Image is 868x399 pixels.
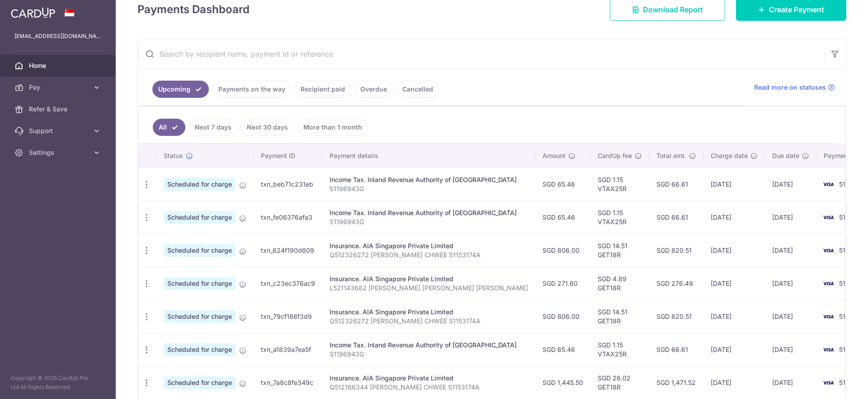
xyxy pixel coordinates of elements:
[839,213,851,221] span: 5111
[29,148,89,157] span: Settings
[354,81,393,98] a: Overdue
[164,211,236,224] span: Scheduled for charge
[535,168,590,201] td: SGD 65.46
[711,151,748,160] span: Charge date
[649,234,703,267] td: SGD 820.51
[29,105,89,114] span: Refer & Save
[29,61,89,70] span: Home
[649,333,703,366] td: SGD 66.61
[164,277,236,290] span: Scheduled for charge
[703,267,765,300] td: [DATE]
[20,6,39,14] span: Help
[164,310,236,323] span: Scheduled for charge
[839,379,851,386] span: 5111
[703,333,765,366] td: [DATE]
[212,81,291,98] a: Payments on the way
[254,267,322,300] td: txn_c23ec376ac9
[765,267,816,300] td: [DATE]
[164,376,236,389] span: Scheduled for charge
[769,4,824,15] span: Create Payment
[138,39,824,68] input: Search by recipient name, payment id or reference
[254,234,322,267] td: txn_624f190d809
[649,168,703,201] td: SGD 66.61
[703,201,765,234] td: [DATE]
[153,119,185,136] a: All
[164,343,236,356] span: Scheduled for charge
[819,344,837,355] img: Bank Card
[590,201,649,234] td: SGD 1.15 VTAX25R
[590,300,649,333] td: SGD 14.51 GET18R
[754,83,835,92] a: Read more on statuses
[535,267,590,300] td: SGD 271.60
[819,377,837,388] img: Bank Card
[590,333,649,366] td: SGD 1.15 VTAX25R
[703,366,765,399] td: [DATE]
[254,300,322,333] td: txn_79cf186f3d9
[254,201,322,234] td: txn_fe06376afa3
[703,300,765,333] td: [DATE]
[330,284,528,293] p: L521143682 [PERSON_NAME] [PERSON_NAME] [PERSON_NAME]
[330,175,528,184] div: Income Tax. Inland Revenue Authority of [GEOGRAPHIC_DATA]
[819,245,837,256] img: Bank Card
[330,350,528,359] p: S1196943G
[330,383,528,392] p: Q512186344 [PERSON_NAME] CHWEE S1153174A
[254,168,322,201] td: txn_beb71c231eb
[590,366,649,399] td: SGD 26.02 GET18R
[29,83,89,92] span: Pay
[819,278,837,289] img: Bank Card
[137,1,250,18] h4: Payments Dashboard
[765,168,816,201] td: [DATE]
[656,151,686,160] span: Total amt.
[164,178,236,191] span: Scheduled for charge
[819,212,837,223] img: Bank Card
[254,144,322,168] th: Payment ID
[164,151,183,160] span: Status
[772,151,799,160] span: Due date
[254,366,322,399] td: txn_7a8c8fe349c
[330,217,528,226] p: S1196943G
[330,374,528,383] div: Insurance. AIA Singapore Private Limited
[649,201,703,234] td: SGD 66.61
[11,7,55,18] img: CardUp
[703,234,765,267] td: [DATE]
[590,267,649,300] td: SGD 4.89 GET18R
[765,234,816,267] td: [DATE]
[839,312,851,320] span: 5111
[322,144,535,168] th: Payment details
[819,179,837,190] img: Bank Card
[703,168,765,201] td: [DATE]
[649,267,703,300] td: SGD 276.49
[152,81,209,98] a: Upcoming
[330,241,528,250] div: Insurance. AIA Singapore Private Limited
[396,81,439,98] a: Cancelled
[643,4,703,15] span: Download Report
[254,333,322,366] td: txn_a1839a7ea5f
[297,119,368,136] a: More than 1 month
[598,151,632,160] span: CardUp fee
[590,234,649,267] td: SGD 14.51 GET18R
[164,244,236,257] span: Scheduled for charge
[765,366,816,399] td: [DATE]
[839,346,851,353] span: 5111
[241,119,294,136] a: Next 30 days
[330,308,528,317] div: Insurance. AIA Singapore Private Limited
[535,300,590,333] td: SGD 806.00
[29,126,89,135] span: Support
[754,83,826,92] span: Read more on statuses
[819,311,837,322] img: Bank Card
[839,279,851,287] span: 5111
[535,366,590,399] td: SGD 1,445.50
[295,81,351,98] a: Recipient paid
[189,119,237,136] a: Next 7 days
[590,168,649,201] td: SGD 1.15 VTAX25R
[765,333,816,366] td: [DATE]
[330,274,528,284] div: Insurance. AIA Singapore Private Limited
[330,208,528,217] div: Income Tax. Inland Revenue Authority of [GEOGRAPHIC_DATA]
[542,151,566,160] span: Amount
[330,341,528,350] div: Income Tax. Inland Revenue Authority of [GEOGRAPHIC_DATA]
[330,184,528,193] p: S1196943G
[839,180,851,188] span: 5111
[330,317,528,326] p: Q512326272 [PERSON_NAME] CHWEE S1153174A
[649,300,703,333] td: SGD 820.51
[330,250,528,260] p: Q512326272 [PERSON_NAME] CHWEE S1153174A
